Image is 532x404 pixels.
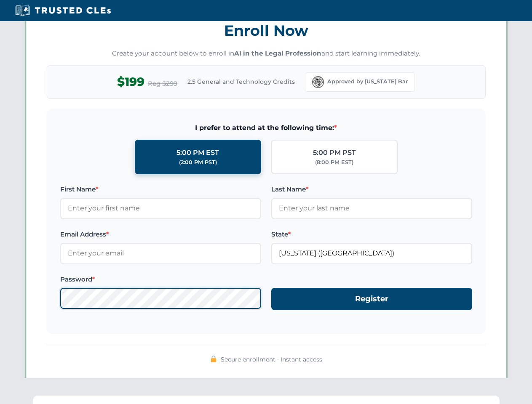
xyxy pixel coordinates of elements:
[60,122,472,133] span: I prefer to attend at the following time:
[47,17,486,44] h3: Enroll Now
[148,79,177,89] span: Reg $299
[60,243,261,264] input: Enter your email
[210,356,217,362] img: 🔒
[271,288,472,310] button: Register
[60,184,261,194] label: First Name
[312,76,324,88] img: Florida Bar
[179,158,217,167] div: (2:00 PM PST)
[271,229,472,239] label: State
[60,198,261,219] input: Enter your first name
[315,158,353,167] div: (8:00 PM EST)
[271,184,472,194] label: Last Name
[234,49,321,57] strong: AI in the Legal Profession
[176,147,219,158] div: 5:00 PM EST
[60,229,261,239] label: Email Address
[327,77,408,86] span: Approved by [US_STATE] Bar
[271,198,472,219] input: Enter your last name
[271,243,472,264] input: Florida (FL)
[117,72,144,91] span: $199
[221,355,322,364] span: Secure enrollment • Instant access
[60,274,261,284] label: Password
[313,147,356,158] div: 5:00 PM PST
[187,77,295,86] span: 2.5 General and Technology Credits
[13,4,113,17] img: Trusted CLEs
[47,49,486,58] p: Create your account below to enroll in and start learning immediately.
